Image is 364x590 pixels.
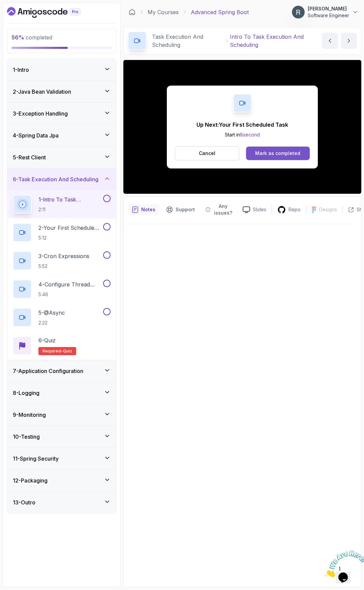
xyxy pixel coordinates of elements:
a: Slides [237,206,272,213]
button: 10-Testing [7,426,116,447]
p: Slides [253,206,266,213]
h3: 6 - Task Execution And Scheduling [13,175,98,183]
button: Support button [162,201,199,218]
button: 3-Cron Expressions5:52 [13,251,111,270]
p: Intro To Task Execution And Scheduling [230,33,322,49]
span: Required- [42,348,63,354]
a: Dashboard [7,7,96,18]
button: 6-QuizRequired-quiz [13,336,111,355]
p: 2 - Your First Scheduled Task [38,224,102,232]
iframe: chat widget [322,548,364,580]
p: 5 - @Async [38,309,65,317]
img: Chat attention grabber [3,3,44,29]
button: next content [341,33,357,49]
button: 7-Application Configuration [7,360,116,382]
img: user profile image [292,6,305,19]
p: Designs [319,206,337,213]
p: Any issues? [213,203,233,216]
button: notes button [128,201,159,218]
button: Cancel [175,146,239,160]
p: 2:22 [38,319,65,326]
p: Task Execution And Scheduling [152,33,224,49]
button: Mark as completed [246,147,310,160]
h3: 13 - Outro [13,498,35,506]
p: 1 - Intro To Task Execution And Scheduling [38,195,102,204]
span: 1 [3,3,5,8]
h3: 12 - Packaging [13,476,48,485]
h3: 11 - Spring Security [13,455,59,463]
p: 2:11 [38,206,102,213]
iframe: 1 - Intro to Task Execution and Scheduling [123,60,361,194]
p: Up Next: Your First Scheduled Task [196,121,288,129]
button: 6-Task Execution And Scheduling [7,168,116,190]
button: 9-Monitoring [7,404,116,426]
button: 3-Exception Handling [7,103,116,124]
button: 2-Java Bean Validation [7,81,116,102]
span: completed [11,34,52,41]
h3: 3 - Exception Handling [13,110,68,118]
p: Support [176,206,195,213]
button: 4-Spring Data Jpa [7,125,116,146]
button: 11-Spring Security [7,448,116,469]
a: Dashboard [129,9,135,15]
span: quiz [63,348,72,354]
button: 8-Logging [7,382,116,404]
h3: 9 - Monitoring [13,411,46,419]
button: previous content [322,33,338,49]
h3: 4 - Spring Data Jpa [13,131,59,139]
button: 2-Your First Scheduled Task5:12 [13,223,111,242]
button: 1-Intro [7,59,116,81]
p: 3 - Cron Expressions [38,252,89,260]
button: 12-Packaging [7,470,116,491]
h3: 8 - Logging [13,389,39,397]
h3: 7 - Application Configuration [13,367,83,375]
h3: 5 - Rest Client [13,153,46,161]
p: Repo [289,206,301,213]
h3: 1 - Intro [13,66,29,74]
button: 1-Intro To Task Execution And Scheduling2:11 [13,195,111,214]
button: user profile image[PERSON_NAME]Software Engineer [292,5,359,19]
button: 5-@Async2:22 [13,308,111,327]
p: Cancel [199,150,215,157]
span: 8 second [240,132,260,137]
p: 4 - Configure Thread Pool Size [38,280,102,288]
a: Repo [272,206,306,214]
h3: 10 - Testing [13,433,40,441]
p: 5:46 [38,291,102,298]
p: Software Engineer [308,12,349,19]
p: Start in [196,131,288,138]
p: 5:12 [38,235,102,241]
p: Notes [141,206,155,213]
button: Feedback button [202,201,237,218]
p: 5:52 [38,263,89,270]
div: Mark as completed [255,150,300,157]
h3: 2 - Java Bean Validation [13,88,71,96]
p: Advanced Spring Boot [191,8,249,16]
p: [PERSON_NAME] [308,5,349,12]
a: My Courses [148,8,179,16]
button: 4-Configure Thread Pool Size5:46 [13,280,111,299]
span: 56 % [11,34,24,41]
button: 13-Outro [7,492,116,513]
button: 5-Rest Client [7,147,116,168]
p: 6 - Quiz [38,336,56,344]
